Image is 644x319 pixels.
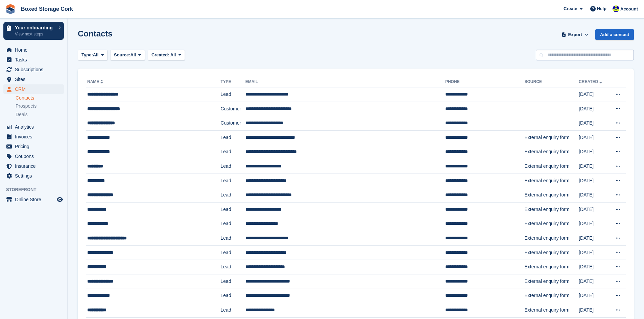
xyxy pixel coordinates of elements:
span: Tasks [15,55,55,64]
img: Vincent [613,5,619,12]
td: [DATE] [579,260,609,274]
a: Boxed Storage Cork [18,3,76,15]
button: Source: All [110,50,145,61]
button: Export [560,29,590,40]
a: Add a contact [595,29,634,40]
td: External enquiry form [524,217,579,231]
td: Lead [221,303,245,318]
span: Storefront [6,186,67,193]
td: Lead [221,231,245,246]
span: Export [568,31,582,38]
span: Home [15,45,55,55]
td: [DATE] [579,231,609,246]
td: External enquiry form [524,231,579,246]
td: Lead [221,188,245,203]
a: menu [3,45,64,55]
span: Sites [15,75,55,84]
span: CRM [15,84,55,94]
a: Contacts [16,95,64,101]
td: External enquiry form [524,303,579,318]
td: [DATE] [579,102,609,116]
span: Create [564,5,577,12]
td: [DATE] [579,130,609,145]
td: Lead [221,130,245,145]
td: [DATE] [579,145,609,159]
th: Type [221,77,245,87]
a: Prospects [16,103,64,110]
td: Lead [221,245,245,260]
a: Created [579,79,603,84]
td: [DATE] [579,159,609,174]
span: Subscriptions [15,65,55,74]
td: External enquiry form [524,159,579,174]
a: menu [3,171,64,181]
a: menu [3,195,64,204]
td: Lead [221,260,245,274]
span: All [130,52,136,58]
td: Lead [221,174,245,188]
td: [DATE] [579,116,609,131]
td: Lead [221,217,245,231]
td: [DATE] [579,188,609,203]
a: Your onboarding View next steps [3,22,64,40]
th: Source [524,77,579,87]
td: External enquiry form [524,202,579,217]
td: [DATE] [579,245,609,260]
p: Your onboarding [15,25,55,30]
a: menu [3,142,64,151]
a: menu [3,84,64,94]
span: Account [620,6,638,12]
span: Help [597,5,606,12]
td: [DATE] [579,289,609,303]
td: External enquiry form [524,188,579,203]
th: Phone [445,77,525,87]
th: Email [245,77,445,87]
td: [DATE] [579,87,609,102]
span: Pricing [15,142,55,151]
span: Type: [81,52,93,58]
span: All [170,52,176,57]
p: View next steps [15,31,55,37]
td: External enquiry form [524,274,579,289]
a: menu [3,122,64,132]
span: Deals [16,111,28,118]
span: Settings [15,171,55,181]
td: Customer [221,116,245,131]
td: Lead [221,274,245,289]
td: External enquiry form [524,174,579,188]
td: [DATE] [579,202,609,217]
td: Lead [221,87,245,102]
a: menu [3,65,64,74]
td: External enquiry form [524,289,579,303]
span: Invoices [15,132,55,141]
img: stora-icon-8386f47178a22dfd0bd8f6a31ec36ba5ce8667c1dd55bd0f319d3a0aa187defe.svg [5,4,16,14]
td: [DATE] [579,217,609,231]
span: Analytics [15,122,55,132]
button: Created: All [148,50,185,61]
span: Insurance [15,161,55,171]
td: [DATE] [579,174,609,188]
td: External enquiry form [524,260,579,274]
td: Lead [221,289,245,303]
a: menu [3,161,64,171]
span: Created: [151,52,169,57]
td: Lead [221,202,245,217]
td: [DATE] [579,303,609,318]
a: menu [3,152,64,161]
td: Lead [221,159,245,174]
a: Preview store [56,195,64,204]
span: Source: [114,52,130,58]
span: Coupons [15,152,55,161]
h1: Contacts [78,29,113,38]
td: [DATE] [579,274,609,289]
td: Lead [221,145,245,159]
td: Customer [221,102,245,116]
td: External enquiry form [524,145,579,159]
span: Prospects [16,103,37,109]
a: Deals [16,111,64,118]
td: External enquiry form [524,130,579,145]
button: Type: All [78,50,108,61]
a: menu [3,55,64,64]
span: Online Store [15,195,55,204]
span: All [93,52,99,58]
